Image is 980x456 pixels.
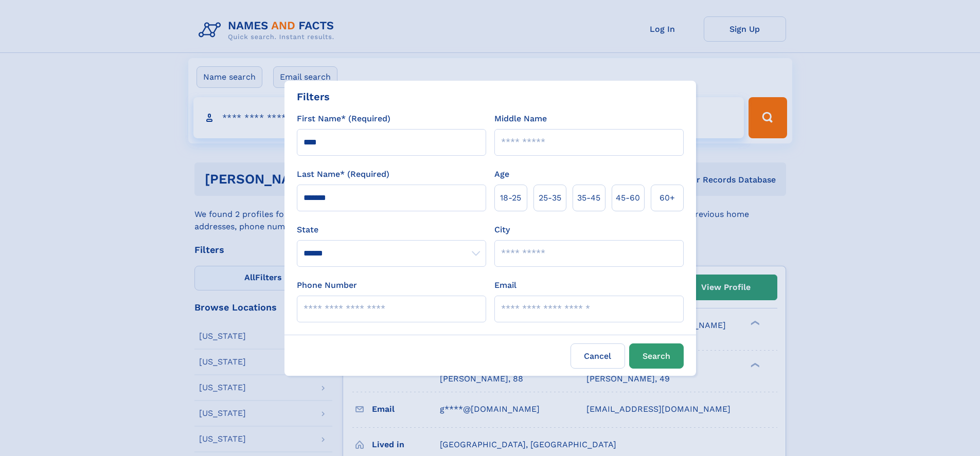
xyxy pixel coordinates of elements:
[571,343,625,369] label: Cancel
[660,192,675,204] span: 60+
[297,89,330,104] div: Filters
[539,192,561,204] span: 25‑35
[494,224,510,236] label: City
[629,343,684,369] button: Search
[500,192,521,204] span: 18‑25
[577,192,600,204] span: 35‑45
[494,113,547,125] label: Middle Name
[494,279,516,291] label: Email
[297,168,389,180] label: Last Name* (Required)
[494,168,509,180] label: Age
[297,279,357,291] label: Phone Number
[616,192,640,204] span: 45‑60
[297,113,390,125] label: First Name* (Required)
[297,224,486,236] label: State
